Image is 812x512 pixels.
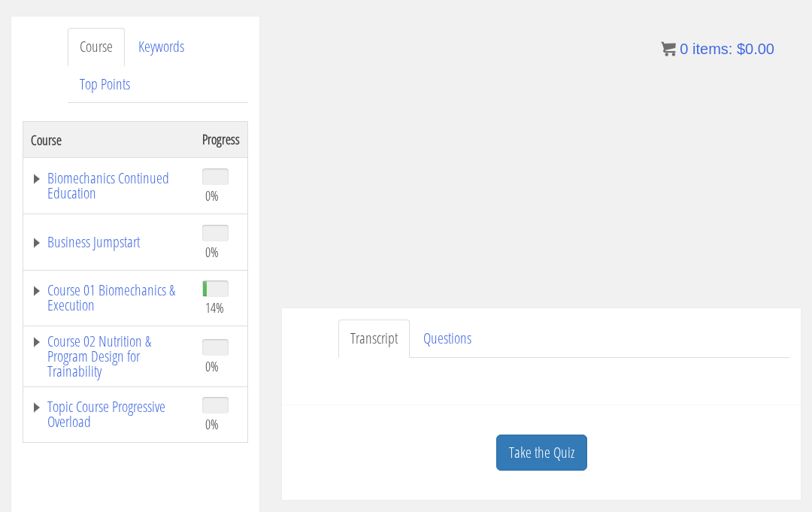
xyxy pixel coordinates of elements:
th: Course [23,122,195,158]
a: Transcript [338,320,410,358]
a: Business Jumpstart [31,235,187,250]
a: Keywords [126,28,196,66]
span: 0% [205,187,219,204]
a: Course [68,28,125,66]
a: Biomechanics Continued Education [31,171,187,201]
span: 0% [205,416,219,432]
span: 0% [205,244,219,260]
a: Course 01 Biomechanics & Execution [31,283,187,313]
span: 14% [205,299,224,316]
a: Take the Quiz [496,435,587,471]
span: items: [692,41,732,57]
span: $ [737,41,745,57]
span: 0 [680,41,688,57]
a: Top Points [68,65,142,104]
img: icon11.png [661,41,676,56]
span: 0% [205,358,219,374]
a: Questions [411,320,483,358]
bdi: 0.00 [737,41,774,57]
th: Progress [195,122,248,158]
a: 0 items: $0.00 [661,41,774,57]
a: Course 02 Nutrition & Program Design for Trainability [31,334,187,379]
a: Topic Course Progressive Overload [31,399,187,429]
